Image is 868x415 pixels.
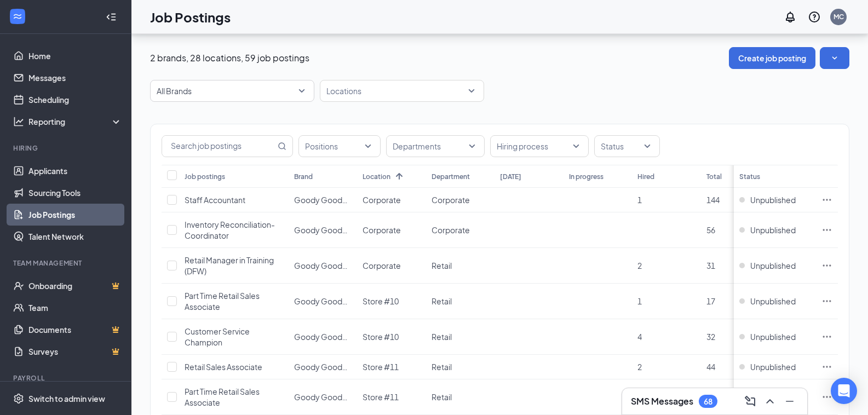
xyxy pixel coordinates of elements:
[357,248,426,284] td: Corporate
[821,391,832,402] svg: Ellipses
[357,284,426,319] td: Store #10
[363,392,399,402] span: Store #11
[750,331,796,342] span: Unpublished
[363,225,401,235] span: Corporate
[833,12,844,21] div: MC
[185,326,250,347] span: Customer Service Champion
[763,395,777,408] svg: ChevronUp
[750,194,796,205] span: Unpublished
[185,362,262,372] span: Retail Sales Associate
[28,204,122,226] a: Job Postings
[185,291,260,312] span: Part Time Retail Sales Associate
[706,261,715,270] span: 31
[632,165,700,188] th: Hired
[704,397,712,406] div: 68
[432,195,470,205] span: Corporate
[13,393,24,404] svg: Settings
[432,332,452,342] span: Retail
[432,362,452,372] span: Retail
[426,188,495,212] td: Corporate
[750,296,796,307] span: Unpublished
[294,392,370,402] span: Goody Goody Liquor
[294,225,370,235] span: Goody Goody Liquor
[363,195,401,205] span: Corporate
[28,275,122,297] a: OnboardingCrown
[363,261,401,270] span: Corporate
[821,194,832,205] svg: Ellipses
[13,143,120,153] div: Hiring
[294,172,313,181] div: Brand
[294,362,370,372] span: Goody Goody Liquor
[750,224,796,235] span: Unpublished
[637,261,642,270] span: 2
[294,332,370,342] span: Goody Goody Liquor
[637,362,642,372] span: 2
[631,395,693,407] h3: SMS Messages
[637,195,642,205] span: 1
[750,260,796,271] span: Unpublished
[185,172,225,181] div: Job postings
[28,393,105,404] div: Switch to admin view
[357,188,426,212] td: Corporate
[426,355,495,379] td: Retail
[706,195,720,205] span: 144
[289,212,357,248] td: Goody Goody Liquor
[781,393,798,410] button: Minimize
[185,220,275,240] span: Inventory Reconciliation- Coordinator
[750,361,796,372] span: Unpublished
[637,332,642,342] span: 4
[363,296,399,306] span: Store #10
[734,165,816,188] th: Status
[357,379,426,415] td: Store #11
[432,261,452,270] span: Retail
[706,362,715,372] span: 44
[761,393,779,410] button: ChevronUp
[185,387,260,407] span: Part Time Retail Sales Associate
[357,355,426,379] td: Store #11
[820,47,849,69] button: SmallChevronDown
[729,47,815,69] button: Create job posting
[289,319,357,355] td: Goody Goody Liquor
[289,284,357,319] td: Goody Goody Liquor
[106,11,117,22] svg: Collapse
[185,255,274,276] span: Retail Manager in Training (DFW)
[294,195,370,205] span: Goody Goody Liquor
[12,11,23,22] svg: WorkstreamLogo
[744,395,757,408] svg: ComposeMessage
[808,10,821,24] svg: QuestionInfo
[150,8,231,26] h1: Job Postings
[821,260,832,271] svg: Ellipses
[741,393,759,410] button: ComposeMessage
[13,258,120,268] div: Team Management
[701,165,769,188] th: Total
[821,361,832,372] svg: Ellipses
[363,362,399,372] span: Store #11
[150,52,309,64] p: 2 brands, 28 locations, 59 job postings
[426,248,495,284] td: Retail
[432,225,470,235] span: Corporate
[13,116,24,127] svg: Analysis
[13,373,120,383] div: Payroll
[28,45,122,67] a: Home
[357,212,426,248] td: Corporate
[829,53,840,64] svg: SmallChevronDown
[426,379,495,415] td: Retail
[157,85,192,96] p: All Brands
[28,89,122,111] a: Scheduling
[28,160,122,182] a: Applicants
[831,378,857,404] div: Open Intercom Messenger
[363,172,390,181] div: Location
[426,284,495,319] td: Retail
[821,224,832,235] svg: Ellipses
[784,10,797,24] svg: Notifications
[426,212,495,248] td: Corporate
[185,195,245,205] span: Staff Accountant
[783,395,796,408] svg: Minimize
[28,341,122,362] a: SurveysCrown
[821,331,832,342] svg: Ellipses
[28,226,122,247] a: Talent Network
[426,319,495,355] td: Retail
[706,225,715,235] span: 56
[363,332,399,342] span: Store #10
[432,296,452,306] span: Retail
